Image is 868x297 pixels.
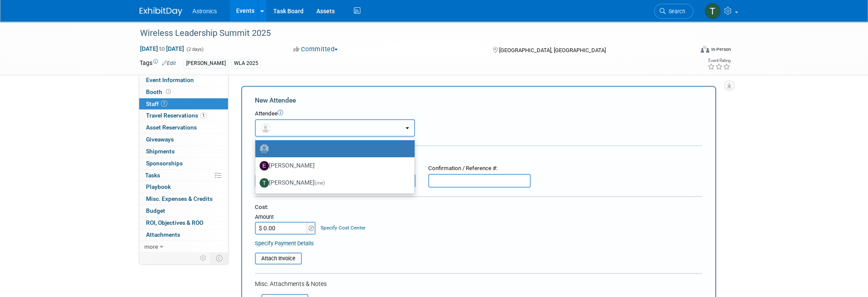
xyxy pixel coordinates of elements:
span: Giveaways [146,136,174,143]
span: more [144,243,158,250]
span: [DATE] [DATE] [140,45,184,53]
a: Search [654,4,693,19]
img: Tiffany Branin [704,3,721,19]
a: Event Information [139,74,228,86]
span: Staff [146,100,167,107]
a: Misc. Expenses & Credits [139,193,228,205]
span: Booth not reserved yet [164,88,172,95]
a: more [139,241,228,253]
span: 1 [200,112,207,119]
img: ExhibitDay [140,7,182,16]
span: (2 days) [186,47,204,52]
a: Giveaways [139,134,228,145]
span: Travel Reservations [146,112,207,119]
span: to [158,45,166,52]
img: Format-Inperson.png [701,46,709,53]
span: Search [666,8,685,15]
a: Specify Payment Details [255,240,314,247]
span: Budget [146,207,165,214]
div: Event Format [643,44,731,57]
span: Playbook [146,183,171,190]
td: Toggle Event Tabs [210,253,228,264]
span: Attachments [146,231,180,238]
a: Playbook [139,181,228,193]
img: Unassigned-User-Icon.png [260,144,269,153]
img: T.jpg [260,178,269,188]
a: Budget [139,205,228,217]
span: Astronics [193,8,217,15]
span: Shipments [146,148,175,155]
a: Travel Reservations1 [139,110,228,121]
div: Confirmation / Reference #: [428,165,531,173]
span: (me) [315,180,325,186]
span: Event Information [146,76,194,83]
span: Booth [146,88,172,95]
span: Asset Reservations [146,124,197,131]
div: Wireless Leadership Summit 2025 [137,26,681,41]
img: E.jpg [260,161,269,171]
a: Sponsorships [139,158,228,169]
div: Attendee [255,110,702,118]
a: Staff1 [139,98,228,110]
a: Booth [139,86,228,98]
a: Edit [162,60,176,66]
body: Rich Text Area. Press ALT-0 for help. [5,3,435,12]
div: In-Person [710,46,731,53]
div: Misc. Attachments & Notes [255,279,702,288]
a: ROI, Objectives & ROO [139,217,228,229]
td: Tags [140,59,176,68]
a: Specify Cost Center [321,225,365,231]
a: Asset Reservations [139,122,228,133]
span: ROI, Objectives & ROO [146,219,203,226]
div: Registration / Ticket Info (optional) [255,152,702,160]
a: Tasks [139,170,228,181]
button: Committed [290,45,341,54]
span: [GEOGRAPHIC_DATA], [GEOGRAPHIC_DATA] [499,47,606,53]
span: Sponsorships [146,160,183,167]
span: 1 [161,100,167,107]
div: WLA 2025 [231,59,261,68]
a: Attachments [139,229,228,241]
a: Shipments [139,146,228,157]
div: Event Rating [707,59,730,63]
span: Misc. Expenses & Credits [146,195,213,202]
span: Tasks [145,172,160,179]
td: Personalize Event Tab Strip [196,253,211,264]
div: Cost: [255,203,702,212]
div: Amount [255,213,317,222]
label: [PERSON_NAME] [260,176,406,190]
div: New Attendee [255,96,702,105]
div: [PERSON_NAME] [184,59,228,68]
label: [PERSON_NAME] [260,159,406,173]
